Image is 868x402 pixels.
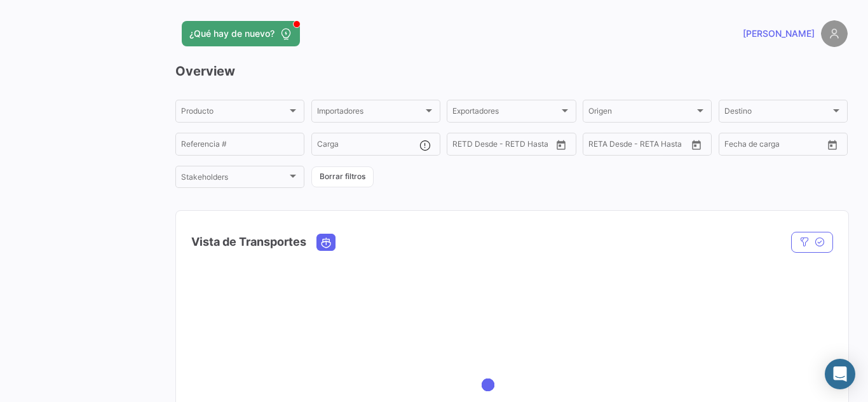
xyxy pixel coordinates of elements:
[317,234,335,250] button: Ocean
[182,21,300,46] button: ¿Qué hay de nuevo?
[317,109,423,117] span: Importadores
[588,109,695,117] span: Origen
[175,62,848,80] h3: Overview
[821,20,848,47] img: placeholder-user.png
[620,142,667,151] input: Hasta
[552,135,571,154] button: Open calendar
[825,359,855,389] div: Abrir Intercom Messenger
[756,142,803,151] input: Hasta
[181,175,287,184] span: Stakeholders
[311,166,374,187] button: Borrar filtros
[687,135,706,154] button: Open calendar
[189,27,275,40] span: ¿Qué hay de nuevo?
[588,142,611,151] input: Desde
[743,27,815,40] span: [PERSON_NAME]
[181,109,287,117] span: Producto
[484,142,531,151] input: Hasta
[452,142,475,151] input: Desde
[452,109,559,117] span: Exportadores
[724,109,831,117] span: Destino
[724,142,747,151] input: Desde
[823,135,842,154] button: Open calendar
[191,233,306,251] h4: Vista de Transportes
